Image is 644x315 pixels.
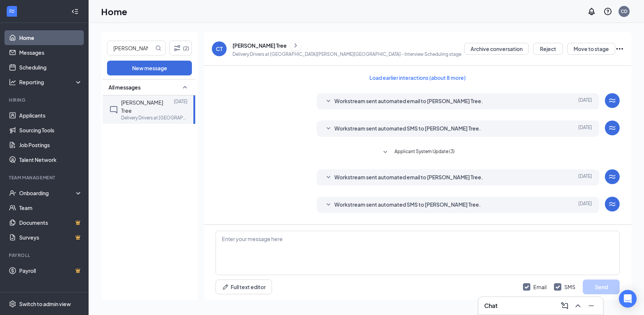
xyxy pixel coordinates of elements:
[233,51,461,57] p: Delivery Drivers at [GEOGRAPHIC_DATA][PERSON_NAME][GEOGRAPHIC_DATA] - Interview Scheduling stage
[109,84,141,91] span: All messages
[484,302,497,310] h3: Chat
[9,175,81,181] div: Team Management
[533,43,563,55] button: Reject
[107,41,154,55] input: Search
[559,300,571,312] button: ComposeMessage
[381,148,455,157] button: SmallChevronDownApplicant System Update (3)
[608,200,617,209] svg: WorkstreamLogo
[71,8,79,15] svg: Collapse
[363,72,472,84] button: Load earlier interactions (about 8 more)
[19,152,82,167] a: Talent Network
[324,97,333,106] svg: SmallChevronDown
[395,148,455,157] span: Applicant System Update (3)
[587,301,596,310] svg: Minimize
[464,43,529,55] button: Archive conversation
[216,45,223,52] div: CT
[109,105,118,114] svg: ChatInactive
[334,173,483,182] span: Workstream sent automated email to [PERSON_NAME] Tree.
[578,124,592,133] span: [DATE]
[9,300,16,308] svg: Settings
[155,45,161,51] svg: MagnifyingGlass
[615,44,624,53] svg: Ellipses
[324,124,333,133] svg: SmallChevronDown
[19,78,83,86] div: Reporting
[621,8,627,14] div: CD
[9,189,16,197] svg: UserCheck
[381,224,390,233] svg: SmallChevronDown
[572,300,584,312] button: ChevronUp
[585,300,597,312] button: Minimize
[169,41,192,55] button: Filter (2)
[19,45,82,60] a: Messages
[583,280,620,294] button: Send
[619,290,637,308] div: Open Intercom Messenger
[19,30,82,45] a: Home
[608,123,617,132] svg: WorkstreamLogo
[180,83,189,92] svg: SmallChevronUp
[324,200,333,209] svg: SmallChevronDown
[292,41,299,50] svg: ChevronRight
[222,283,229,291] svg: Pen
[9,97,81,103] div: Hiring
[173,44,182,52] svg: Filter
[8,7,16,15] svg: WorkstreamLogo
[121,99,163,114] span: [PERSON_NAME] Tree
[19,215,82,230] a: DocumentsCrown
[233,42,287,49] div: [PERSON_NAME] Tree
[9,252,81,258] div: Payroll
[290,40,301,51] button: ChevronRight
[174,98,187,105] p: [DATE]
[19,138,82,152] a: Job Postings
[395,224,454,233] span: Applicant System Update (1)
[216,280,272,294] button: Full text editorPen
[324,173,333,182] svg: SmallChevronDown
[19,263,82,278] a: PayrollCrown
[574,301,582,310] svg: ChevronUp
[121,115,187,121] p: Delivery Drivers at [GEOGRAPHIC_DATA][PERSON_NAME]
[560,301,569,310] svg: ComposeMessage
[334,97,483,106] span: Workstream sent automated email to [PERSON_NAME] Tree.
[578,173,592,182] span: [DATE]
[587,7,596,16] svg: Notifications
[19,60,82,75] a: Scheduling
[19,123,82,138] a: Sourcing Tools
[567,43,615,55] button: Move to stage
[608,96,617,105] svg: WorkstreamLogo
[381,224,454,233] button: SmallChevronDownApplicant System Update (1)
[334,124,481,133] span: Workstream sent automated SMS to [PERSON_NAME] Tree.
[9,78,16,86] svg: Analysis
[19,108,82,123] a: Applicants
[578,97,592,106] span: [DATE]
[107,61,192,75] button: New message
[603,7,612,16] svg: QuestionInfo
[578,200,592,209] span: [DATE]
[19,300,71,308] div: Switch to admin view
[19,230,82,245] a: SurveysCrown
[608,172,617,181] svg: WorkstreamLogo
[19,189,76,197] div: Onboarding
[381,148,390,157] svg: SmallChevronDown
[101,5,127,18] h1: Home
[19,200,82,215] a: Team
[334,200,481,209] span: Workstream sent automated SMS to [PERSON_NAME] Tree.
